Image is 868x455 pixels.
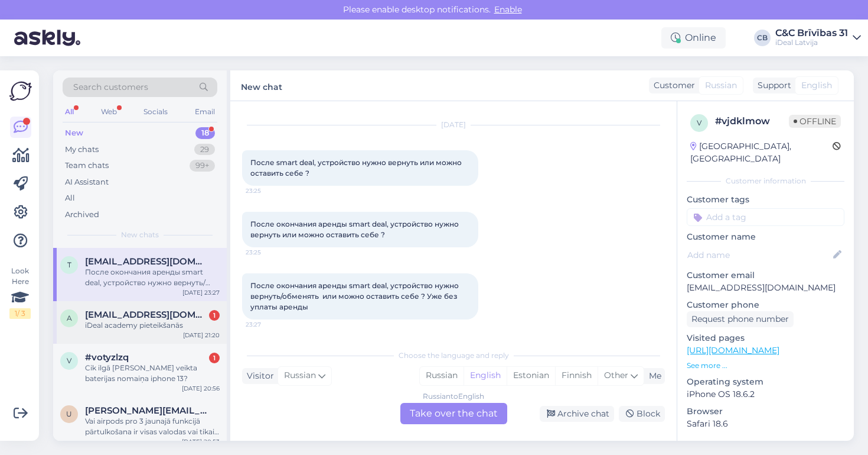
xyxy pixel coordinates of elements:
span: Search customers [73,81,148,93]
div: 99+ [190,160,215,172]
div: Support [753,79,791,92]
span: v [67,356,71,365]
p: Browser [687,405,844,418]
span: Other [604,370,628,380]
span: u [66,409,72,418]
div: [DATE] 23:27 [182,288,220,297]
span: New chats [121,230,159,240]
div: Online [661,27,726,49]
img: Askly Logo [9,80,32,102]
div: iDeal academy pieteikšanās [85,320,220,331]
input: Add name [687,249,831,262]
span: Enable [491,4,526,15]
div: AI Assistant [65,176,109,188]
div: [DATE] 21:20 [183,331,220,340]
input: Add a tag [687,208,844,226]
div: [DATE] 20:53 [182,437,220,446]
span: anceudalova@inbox.lv [85,309,208,320]
p: [EMAIL_ADDRESS][DOMAIN_NAME] [687,282,844,294]
div: Team chats [65,160,109,172]
div: Estonian [507,367,555,385]
div: Russian to English [423,391,484,402]
p: iPhone OS 18.6.2 [687,388,844,401]
span: English [801,79,832,92]
span: a [67,314,72,322]
span: Offline [789,115,841,128]
span: t [67,260,71,269]
label: New chat [241,78,282,93]
div: 1 [209,310,220,321]
p: See more ... [687,360,844,371]
div: Take over the chat [400,403,507,424]
div: # vjdklmow [715,114,789,128]
div: Request phone number [687,311,794,327]
span: udris.deivids@icloud.com [85,405,208,416]
div: CB [754,30,771,46]
div: Choose the language and reply [242,350,665,361]
a: C&C Brīvības 31iDeal Latvija [775,28,861,47]
div: English [464,367,507,385]
div: C&C Brīvības 31 [775,28,848,38]
span: После smart deal, устройство нужно вернуть или можно оставить себе ? [250,158,464,178]
div: [DATE] [242,120,665,130]
div: Archive chat [540,406,614,422]
span: titovsnikita20@gmail.com [85,256,208,267]
span: 23:27 [246,320,290,329]
div: Russian [420,367,464,385]
div: 18 [195,127,215,139]
span: Russian [705,79,737,92]
div: Email [192,104,217,120]
div: 1 [209,353,220,363]
span: 23:25 [246,248,290,257]
p: Customer name [687,231,844,243]
div: 1 / 3 [9,308,31,319]
div: Visitor [242,370,274,382]
a: [URL][DOMAIN_NAME] [687,345,779,356]
div: Look Here [9,266,31,319]
div: Socials [141,104,170,120]
p: Customer tags [687,193,844,206]
div: All [65,192,75,204]
div: После окончания аренды smart deal, устройство нужно вернуть/обменять или можно оставить себе ? Уж... [85,267,220,288]
div: My chats [65,144,99,156]
p: Operating system [687,376,844,388]
div: Archived [65,209,99,221]
div: Me [644,370,661,382]
div: Customer information [687,176,844,186]
div: New [65,127,83,139]
div: Finnish [555,367,598,385]
div: iDeal Latvija [775,38,848,47]
div: 29 [194,144,215,156]
div: [GEOGRAPHIC_DATA], [GEOGRAPHIC_DATA] [690,140,833,165]
span: v [697,118,701,127]
span: Russian [284,369,316,382]
p: Safari 18.6 [687,418,844,430]
p: Customer email [687,269,844,282]
div: Block [619,406,665,422]
div: All [63,104,76,120]
div: Web [99,104,119,120]
div: Vai airpods pro 3 jaunajā funkcijā pārtulkošana ir visas valodas vai tikai dažas? Nosauc, kuras v... [85,416,220,437]
div: [DATE] 20:56 [182,384,220,393]
span: #votyzlzq [85,352,129,363]
span: 23:25 [246,186,290,195]
div: Cik ilgā [PERSON_NAME] veikta baterijas nomaiņa iphone 13? [85,363,220,384]
span: После окончания аренды smart deal, устройство нужно вернуть или можно оставить себе ? [250,220,461,239]
p: Visited pages [687,332,844,344]
span: После окончания аренды smart deal, устройство нужно вернуть/обменять или можно оставить себе ? Уж... [250,281,461,311]
p: Customer phone [687,299,844,311]
div: Customer [649,79,695,92]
